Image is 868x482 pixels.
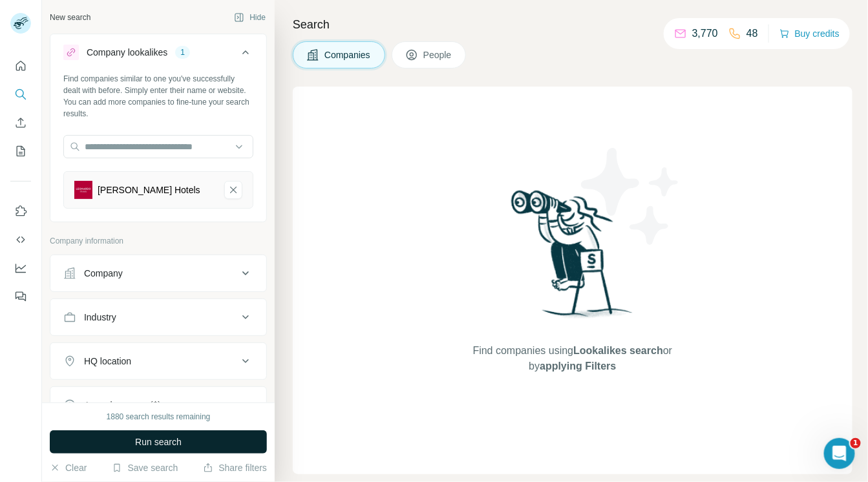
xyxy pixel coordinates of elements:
iframe: Intercom live chat [824,438,855,469]
button: Feedback [10,285,31,308]
button: Leonardo Hotels-remove-button [224,181,242,199]
div: Find companies similar to one you've successfully dealt with before. Simply enter their name or w... [63,73,253,120]
button: Dashboard [10,257,31,280]
button: Use Surfe API [10,228,31,251]
button: Industry [50,302,266,333]
button: Company lookalikes1 [50,37,266,73]
button: Company [50,258,266,289]
button: Share filters [203,461,267,474]
p: 3,770 [692,26,718,41]
p: 48 [746,26,758,41]
button: Annual revenue ($) [50,390,266,421]
div: Company [84,267,123,280]
span: 1 [851,438,861,448]
button: HQ location [50,346,266,377]
button: Use Surfe on LinkedIn [10,200,31,223]
span: People [423,48,453,61]
div: Company lookalikes [87,46,167,59]
span: Run search [135,435,182,448]
span: Lookalikes search [573,345,663,356]
span: Companies [324,48,372,61]
button: My lists [10,140,31,163]
button: Search [10,83,31,106]
div: 1 [175,47,190,58]
span: Find companies using or by [469,343,676,374]
button: Buy credits [779,25,840,43]
div: New search [50,12,90,23]
button: Save search [112,461,178,474]
img: Leonardo Hotels-logo [74,181,92,199]
button: Clear [50,461,87,474]
p: Company information [50,235,267,247]
button: Quick start [10,54,31,78]
img: Surfe Illustration - Woman searching with binoculars [505,187,640,331]
div: HQ location [84,355,131,368]
img: Surfe Illustration - Stars [573,138,689,255]
span: applying Filters [540,361,616,372]
div: Annual revenue ($) [84,399,161,412]
button: Run search [50,430,267,454]
button: Enrich CSV [10,111,31,134]
div: 1880 search results remaining [107,411,211,423]
div: [PERSON_NAME] Hotels [98,183,200,196]
div: Industry [84,311,116,324]
h4: Search [293,16,852,34]
button: Hide [225,8,275,27]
